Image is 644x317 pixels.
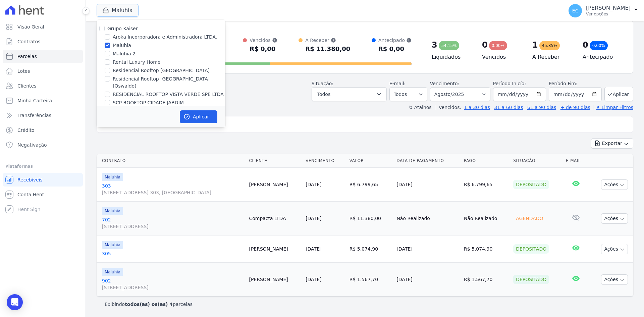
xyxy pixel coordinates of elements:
[125,302,173,307] b: todos(as) os(as) 4
[246,168,303,202] td: [PERSON_NAME]
[347,263,394,297] td: R$ 1.567,70
[246,235,303,263] td: [PERSON_NAME]
[17,53,37,60] span: Parcelas
[17,127,35,134] span: Crédito
[97,4,139,17] button: Maluhia
[3,188,83,201] a: Conta Hent
[3,109,83,122] a: Transferências
[102,268,123,276] span: Maluhia
[394,202,461,235] td: Não Realizado
[461,235,511,263] td: R$ 5.074,90
[113,50,136,57] label: Maluhia 2
[3,35,83,48] a: Contratos
[583,53,622,61] h4: Antecipado
[560,105,590,110] a: + de 90 dias
[461,154,511,168] th: Pago
[109,118,630,131] input: Buscar por nome do lote ou do cliente
[394,235,461,263] td: [DATE]
[430,81,459,86] label: Vencimento:
[17,142,47,148] span: Negativação
[532,53,572,61] h4: A Receber
[394,263,461,297] td: [DATE]
[572,8,579,13] span: EC
[590,41,608,50] div: 0,00%
[604,87,633,101] button: Aplicar
[113,42,131,49] label: Maluhia
[113,59,160,66] label: Rental Luxury Home
[97,154,246,168] th: Contrato
[305,37,350,44] div: A Receber
[586,5,631,11] p: [PERSON_NAME]
[113,91,224,98] label: RESIDENCIAL ROOFTOP VISTA VERDE SPE LTDA
[102,207,123,215] span: Maluhia
[601,244,628,254] button: Ações
[246,263,303,297] td: [PERSON_NAME]
[539,41,560,50] div: 45,85%
[102,241,123,249] span: Maluhia
[312,81,333,86] label: Situação:
[347,154,394,168] th: Valor
[102,277,244,291] a: 902[STREET_ADDRESS]
[113,67,210,74] label: Residencial Rooftop [GEOGRAPHIC_DATA]
[3,173,83,187] a: Recebíveis
[306,277,321,282] a: [DATE]
[107,26,138,31] label: Grupo Kaiser
[432,40,437,50] div: 3
[5,162,80,170] div: Plataformas
[3,50,83,63] a: Parcelas
[102,216,244,230] a: 702[STREET_ADDRESS]
[246,154,303,168] th: Cliente
[601,213,628,224] button: Ações
[312,87,387,101] button: Todos
[17,68,30,74] span: Lotes
[432,53,471,61] h4: Liquidados
[305,44,350,54] div: R$ 11.380,00
[250,37,277,44] div: Vencidos
[113,34,217,41] label: Aroka Incorporadora e Administradora LTDA.
[601,274,628,285] button: Ações
[461,263,511,297] td: R$ 1.567,70
[102,250,244,257] a: 305
[389,81,406,86] label: E-mail:
[563,1,644,20] button: EC [PERSON_NAME] Ver opções
[513,214,546,223] div: Agendado
[102,189,244,196] span: [STREET_ADDRESS] 303, [GEOGRAPHIC_DATA]
[3,64,83,78] a: Lotes
[513,180,549,189] div: Depositado
[532,40,538,50] div: 1
[511,154,563,168] th: Situação
[513,244,549,254] div: Depositado
[3,138,83,152] a: Negativação
[347,168,394,202] td: R$ 6.799,65
[494,105,523,110] a: 31 a 60 dias
[394,154,461,168] th: Data de Pagamento
[17,112,51,119] span: Transferências
[317,90,330,98] span: Todos
[105,301,193,308] p: Exibindo parcelas
[7,294,23,310] div: Open Intercom Messenger
[409,105,431,110] label: ↯ Atalhos
[102,223,244,230] span: [STREET_ADDRESS]
[113,99,184,106] label: SCP ROOFTOP CIDADE JARDIM
[102,182,244,196] a: 303[STREET_ADDRESS] 303, [GEOGRAPHIC_DATA]
[246,202,303,235] td: Compacta LTDA
[436,105,461,110] label: Vencidos:
[394,168,461,202] td: [DATE]
[527,105,556,110] a: 61 a 90 dias
[303,154,347,168] th: Vencimento
[17,176,43,183] span: Recebíveis
[102,284,244,291] span: [STREET_ADDRESS]
[378,44,412,54] div: R$ 0,00
[17,38,40,45] span: Contratos
[180,110,217,123] button: Aplicar
[306,216,321,221] a: [DATE]
[601,179,628,190] button: Ações
[583,40,588,50] div: 0
[347,202,394,235] td: R$ 11.380,00
[461,168,511,202] td: R$ 6.799,65
[306,246,321,252] a: [DATE]
[563,154,589,168] th: E-mail
[549,80,602,87] label: Período Fim:
[591,138,633,149] button: Exportar
[513,275,549,284] div: Depositado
